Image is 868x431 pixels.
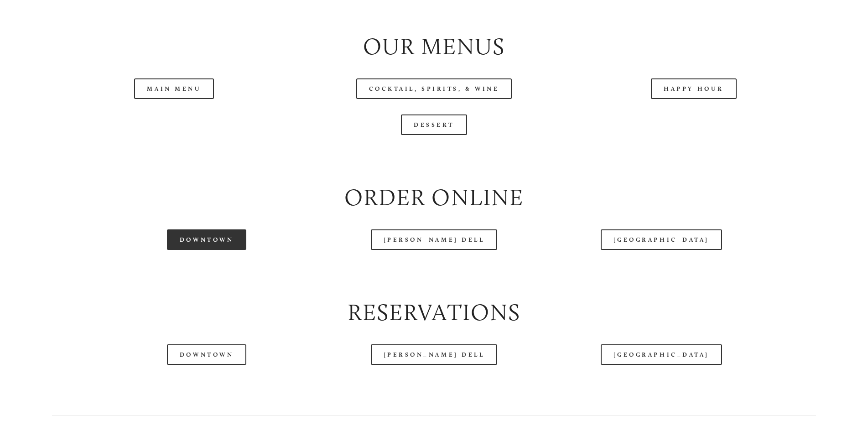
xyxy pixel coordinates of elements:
[601,344,722,365] a: [GEOGRAPHIC_DATA]
[167,229,246,250] a: Downtown
[167,344,246,365] a: Downtown
[371,344,498,365] a: [PERSON_NAME] Dell
[26,3,72,49] img: Amaro's Table
[401,114,467,135] a: Dessert
[651,78,737,99] a: Happy Hour
[52,296,816,329] h2: Reservations
[134,78,214,99] a: Main Menu
[52,182,816,214] h2: Order Online
[356,78,512,99] a: Cocktail, Spirits, & Wine
[371,229,498,250] a: [PERSON_NAME] Dell
[601,229,722,250] a: [GEOGRAPHIC_DATA]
